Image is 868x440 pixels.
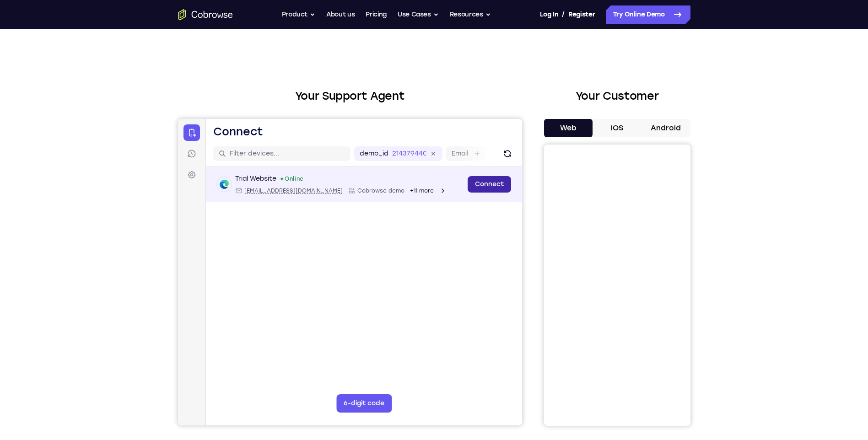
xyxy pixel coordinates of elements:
button: Product [282,5,316,24]
button: Android [642,119,690,137]
a: Register [568,5,595,24]
button: Web [544,119,593,137]
button: iOS [593,119,642,137]
h2: Your Support Agent [178,88,522,104]
button: Use Cases [398,5,439,24]
a: Go to the home page [178,9,233,20]
button: Resources [450,5,491,24]
h2: Your Customer [544,88,690,104]
a: Pricing [366,5,387,24]
a: Try Online Demo [606,5,690,24]
a: About us [326,5,355,24]
span: / [562,9,565,20]
iframe: Agent [178,119,522,425]
a: Log In [540,5,558,24]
